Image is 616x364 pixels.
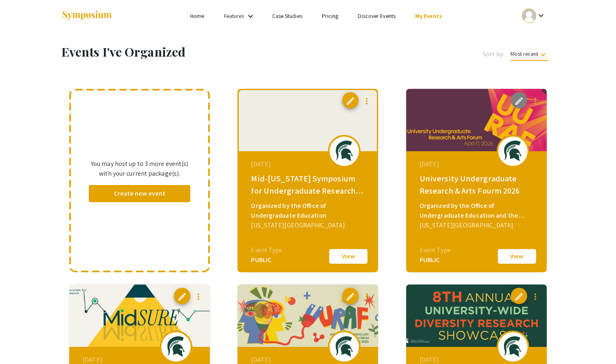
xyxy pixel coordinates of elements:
[6,327,35,358] iframe: Chat
[358,12,396,20] a: Discover Events
[420,172,535,197] div: University Undergraduate Research & Arts Fourm 2026
[345,96,355,106] span: edit
[164,336,188,357] img: mid-sure2025_eventLogo_0964b9_.png
[62,44,344,59] h1: Events I've Organized
[190,12,204,20] a: Home
[174,288,190,304] button: edit
[514,96,524,106] span: edit
[504,46,554,61] button: Most recent
[530,292,540,302] mat-icon: more_vert
[420,201,535,221] div: Organized by the Office of Undergraduate Education and the [GEOGRAPHIC_DATA]
[251,159,367,169] div: [DATE]
[62,10,112,21] img: Symposium by ForagerOne
[332,141,356,161] img: midsure2026_eventLogo_4cf4f7_.png
[251,172,367,197] div: Mid-[US_STATE] Symposium for Undergraduate Research Experiences 2026
[69,285,210,347] img: mid-sure2025_eventCoverPhoto_86d1f7__thumb.jpg
[177,292,187,302] span: edit
[342,288,359,304] button: edit
[501,141,525,161] img: uuraf2026_eventLogo_5cfd45_.png
[501,336,525,357] img: drs2025_eventLogo_971203_.png
[420,221,535,230] div: [US_STATE][GEOGRAPHIC_DATA]
[511,288,527,304] button: edit
[362,96,372,106] mat-icon: more_vert
[420,245,451,255] div: Event Type
[251,221,367,230] div: [US_STATE][GEOGRAPHIC_DATA]
[538,50,548,60] mat-icon: keyboard_arrow_down
[362,292,372,302] mat-icon: more_vert
[345,292,355,302] span: edit
[328,248,369,265] button: View
[194,292,203,302] mat-icon: more_vert
[224,12,244,20] a: Features
[513,7,554,25] button: Expand account dropdown
[420,255,451,265] div: PUBLIC
[415,12,442,20] a: My Events
[483,49,504,59] span: Sort by:
[536,11,546,20] mat-icon: Expand account dropdown
[497,248,537,265] button: View
[420,159,535,169] div: [DATE]
[511,92,527,108] button: edit
[514,292,524,302] span: edit
[510,50,548,61] span: Most recent
[251,201,367,221] div: Organized by the Office of Undergraduate Education
[530,96,540,106] mat-icon: more_vert
[251,255,282,265] div: PUBLIC
[406,89,547,151] img: uuraf2026_eventCoverPhoto_7871c6__thumb.jpg
[406,285,547,347] img: drs2025_eventCoverPhoto_fcc547__thumb.png
[272,12,302,20] a: Case Studies
[322,12,339,20] a: Pricing
[238,285,378,347] img: uuraf2025_eventCoverPhoto_bfd7c5__thumb.jpg
[89,159,190,179] p: You may host up to 3 more event(s) with your current package(s).
[246,11,255,21] mat-icon: Expand Features list
[332,336,356,357] img: uuraf2025_eventLogo_bdc06e_.png
[251,245,282,255] div: Event Type
[342,92,359,108] button: edit
[89,185,190,202] button: Create new event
